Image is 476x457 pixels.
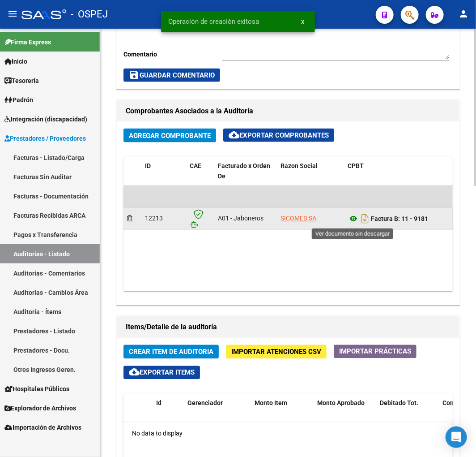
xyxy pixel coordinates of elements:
[359,212,371,226] i: Descargar documento
[218,215,263,222] span: A01 - Jaboneros
[277,157,344,186] datatable-header-cell: Razon Social
[129,69,140,80] mat-icon: save
[4,423,81,432] span: Importación de Archivos
[145,215,163,222] span: 12213
[123,129,216,142] button: Agregar Comprobante
[280,163,318,170] span: Razon Social
[123,49,222,59] p: Comentario
[184,394,251,433] datatable-header-cell: Gerenciador
[294,13,311,30] button: x
[187,400,223,407] span: Gerenciador
[4,76,39,86] span: Tesorería
[4,95,33,105] span: Padrón
[339,348,411,356] span: Importar Prácticas
[141,157,186,186] datatable-header-cell: ID
[4,134,86,143] span: Prestadores / Proveedores
[71,4,108,24] span: - OSPEJ
[4,384,69,394] span: Hospitales Públicos
[348,163,364,170] span: CPBT
[156,400,161,407] span: Id
[251,394,314,433] datatable-header-cell: Monto Item
[280,215,316,222] span: SICOMED SA
[380,400,418,407] span: Debitado Tot.
[226,345,327,359] button: Importar Atenciones CSV
[314,394,376,433] datatable-header-cell: Monto Aprobado
[301,17,304,26] span: x
[126,104,450,118] h1: Comprobantes Asociados a la Auditoría
[317,400,365,407] span: Monto Aprobado
[153,394,184,433] datatable-header-cell: Id
[218,163,270,180] span: Facturado x Orden De
[4,114,87,124] span: Integración (discapacidad)
[371,216,428,223] strong: Factura B: 11 - 9181
[129,367,140,378] mat-icon: cloud_download
[126,320,450,335] h1: Items/Detalle de la auditoría
[229,129,239,140] mat-icon: cloud_download
[123,423,453,445] div: No data to display
[123,345,219,359] button: Crear Item de Auditoria
[4,403,76,413] span: Explorador de Archivos
[129,369,195,377] span: Exportar Items
[231,348,321,356] span: Importar Atenciones CSV
[123,366,200,379] button: Exportar Items
[334,345,416,358] button: Importar Prácticas
[145,163,151,170] span: ID
[168,17,259,26] span: Operación de creación exitosa
[129,348,213,356] span: Crear Item de Auditoria
[229,131,329,139] span: Exportar Comprobantes
[7,9,18,19] mat-icon: menu
[458,9,469,19] mat-icon: person
[255,400,287,407] span: Monto Item
[129,71,215,79] span: Guardar Comentario
[214,157,277,186] datatable-header-cell: Facturado x Orden De
[190,163,201,170] span: CAE
[376,394,439,433] datatable-header-cell: Debitado Tot.
[4,56,27,66] span: Inicio
[446,427,467,448] div: Open Intercom Messenger
[186,157,214,186] datatable-header-cell: CAE
[223,129,334,142] button: Exportar Comprobantes
[123,69,220,82] button: Guardar Comentario
[129,132,211,140] span: Agregar Comprobante
[4,37,51,47] span: Firma Express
